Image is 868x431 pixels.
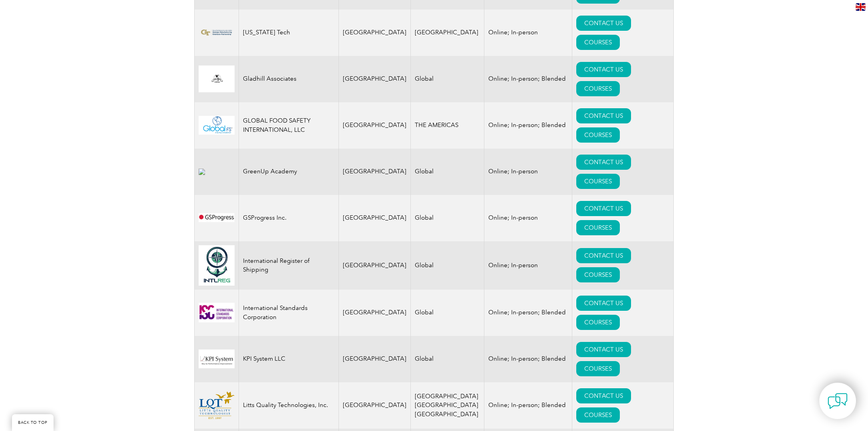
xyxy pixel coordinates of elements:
td: [GEOGRAPHIC_DATA] [339,102,411,149]
a: BACK TO TOP [12,414,54,431]
a: COURSES [576,220,620,235]
td: Online; In-person [484,10,572,56]
img: ea2793ac-3439-ea11-a813-000d3a79722d-logo.jpg [199,245,235,286]
td: [US_STATE] Tech [239,10,339,56]
img: 6c340fde-d376-eb11-a812-002248145cb7-logo.jpg [199,116,235,135]
td: [GEOGRAPHIC_DATA] [339,149,411,195]
img: en [856,3,866,11]
td: Online; In-person [484,195,572,241]
td: International Register of Shipping [239,241,339,290]
a: COURSES [576,407,620,423]
a: COURSES [576,35,620,50]
td: [GEOGRAPHIC_DATA] [339,56,411,102]
td: GLOBAL FOOD SAFETY INTERNATIONAL, LLC [239,102,339,149]
a: CONTACT US [576,296,631,311]
td: [GEOGRAPHIC_DATA] [339,10,411,56]
img: 0025a846-35c2-eb11-bacc-0022481832e0-logo.jpg [199,66,235,93]
td: [GEOGRAPHIC_DATA] [GEOGRAPHIC_DATA] [GEOGRAPHIC_DATA] [411,382,484,429]
td: International Standards Corporation [239,290,339,336]
a: CONTACT US [576,16,631,31]
td: [GEOGRAPHIC_DATA] [339,290,411,336]
a: CONTACT US [576,248,631,263]
a: COURSES [576,267,620,282]
td: [GEOGRAPHIC_DATA] [339,241,411,290]
td: Online; In-person; Blended [484,102,572,149]
td: Gladhill Associates [239,56,339,102]
td: [GEOGRAPHIC_DATA] [339,195,411,241]
td: Online; In-person [484,149,572,195]
img: e024547b-a6e0-e911-a812-000d3a795b83-logo.png [199,208,235,228]
a: COURSES [576,127,620,143]
td: Global [411,290,484,336]
td: Litts Quality Technologies, Inc. [239,382,339,429]
td: GSProgress Inc. [239,195,339,241]
a: COURSES [576,315,620,330]
td: Online; In-person; Blended [484,290,572,336]
a: CONTACT US [576,108,631,123]
td: Online; In-person; Blended [484,382,572,429]
a: COURSES [576,174,620,189]
img: d1e0a710-0d05-ea11-a811-000d3a79724a-logo.png [199,391,235,419]
img: 6333cecf-d94e-ef11-a316-000d3ad139cf-logo.jpg [199,350,235,368]
td: Online; In-person; Blended [484,56,572,102]
img: 62d0ecee-e7b0-ea11-a812-000d3ae11abd-logo.jpg [199,169,235,175]
td: Global [411,195,484,241]
a: CONTACT US [576,62,631,77]
a: CONTACT US [576,201,631,216]
img: e72924ac-d9bc-ea11-a814-000d3a79823d-logo.png [199,28,235,38]
td: [GEOGRAPHIC_DATA] [339,382,411,429]
td: GreenUp Academy [239,149,339,195]
a: CONTACT US [576,155,631,170]
td: Global [411,336,484,382]
td: [GEOGRAPHIC_DATA] [339,336,411,382]
td: [GEOGRAPHIC_DATA] [411,10,484,56]
td: Global [411,56,484,102]
td: Global [411,241,484,290]
a: CONTACT US [576,342,631,357]
td: Online; In-person; Blended [484,336,572,382]
a: COURSES [576,361,620,376]
td: THE AMERICAS [411,102,484,149]
td: KPI System LLC [239,336,339,382]
img: 253a3505-9ff2-ec11-bb3d-002248d3b1f1-logo.jpg [199,303,235,322]
td: Online; In-person [484,241,572,290]
td: Global [411,149,484,195]
a: CONTACT US [576,388,631,403]
img: contact-chat.png [828,391,848,411]
a: COURSES [576,81,620,96]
